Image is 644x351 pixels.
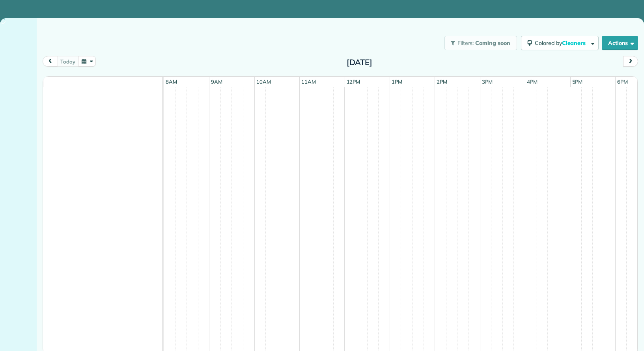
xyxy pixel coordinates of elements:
[616,78,629,85] span: 6pm
[525,78,539,85] span: 4pm
[535,39,588,47] span: Colored by
[255,78,273,85] span: 10am
[43,56,58,67] button: prev
[390,78,404,85] span: 1pm
[521,36,599,50] button: Colored byCleaners
[457,39,474,47] span: Filters:
[435,78,449,85] span: 2pm
[562,39,587,47] span: Cleaners
[164,78,179,85] span: 8am
[602,36,638,50] button: Actions
[623,56,638,67] button: next
[475,39,511,47] span: Coming soon
[345,78,362,85] span: 12pm
[310,58,409,67] h2: [DATE]
[57,56,78,67] button: today
[209,78,224,85] span: 9am
[300,78,317,85] span: 11am
[571,78,584,85] span: 5pm
[480,78,494,85] span: 3pm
